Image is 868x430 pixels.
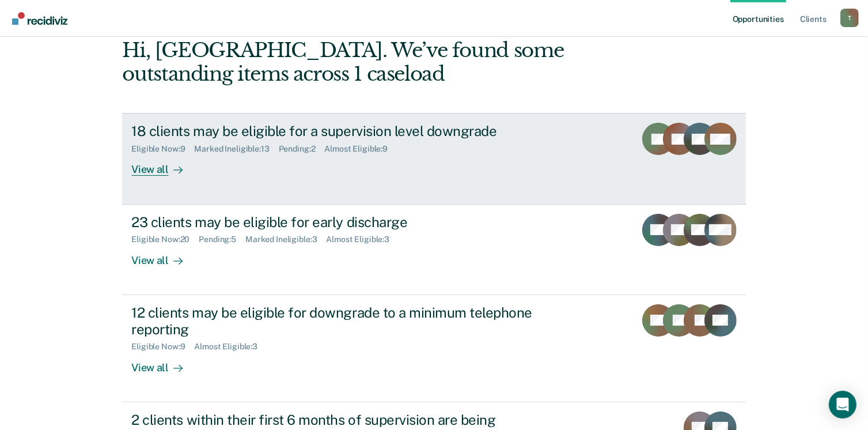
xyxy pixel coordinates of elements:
button: Profile dropdown button [840,9,859,27]
div: Almost Eligible : 3 [194,342,267,352]
div: 12 clients may be eligible for downgrade to a minimum telephone reporting [131,304,536,338]
div: Open Intercom Messenger [829,391,856,418]
div: View all [131,244,196,267]
div: Eligible Now : 9 [131,144,194,154]
div: Marked Ineligible : 13 [194,144,278,154]
a: 23 clients may be eligible for early dischargeEligible Now:20Pending:5Marked Ineligible:3Almost E... [122,205,745,295]
div: Pending : 2 [279,144,325,154]
div: T [840,9,859,27]
div: View all [131,154,196,176]
div: 23 clients may be eligible for early discharge [131,214,536,231]
div: Eligible Now : 9 [131,342,194,352]
a: 12 clients may be eligible for downgrade to a minimum telephone reportingEligible Now:9Almost Eli... [122,295,745,402]
div: Hi, [GEOGRAPHIC_DATA]. We’ve found some outstanding items across 1 caseload [122,39,621,86]
div: Eligible Now : 20 [131,235,199,244]
div: View all [131,352,196,374]
div: Almost Eligible : 3 [326,235,399,244]
div: 18 clients may be eligible for a supervision level downgrade [131,123,536,139]
a: 18 clients may be eligible for a supervision level downgradeEligible Now:9Marked Ineligible:13Pen... [122,113,745,204]
div: Marked Ineligible : 3 [245,235,326,244]
img: Recidiviz [12,12,67,25]
div: Pending : 5 [199,235,245,244]
div: Almost Eligible : 9 [324,144,397,154]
